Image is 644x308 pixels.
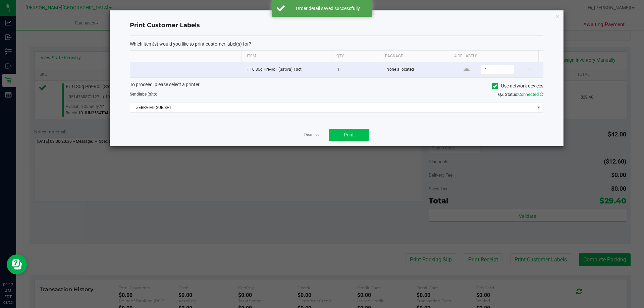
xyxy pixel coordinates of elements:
[130,41,543,47] p: Which item(s) would you like to print customer label(s) for?
[139,92,152,97] span: label(s)
[125,81,548,91] div: To proceed, please select a printer.
[329,129,369,141] button: Print
[380,51,449,62] th: Package
[449,51,538,62] th: # of labels
[333,62,382,77] td: 1
[288,5,367,12] div: Order detail saved successfully
[498,92,543,97] span: QZ Status:
[331,51,380,62] th: Qty
[130,92,157,97] span: Send to:
[243,62,333,77] td: FT 0.35g Pre-Roll (Sativa) 10ct
[344,132,354,137] span: Print
[304,132,319,138] a: Dismiss
[241,51,331,62] th: Item
[130,103,535,112] span: ZEBRA-MITSUBISHI
[518,92,539,97] span: Connected
[492,82,543,89] label: Use network devices
[7,254,27,274] iframe: Resource center
[382,62,452,77] td: None allocated
[130,21,543,30] h4: Print Customer Labels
